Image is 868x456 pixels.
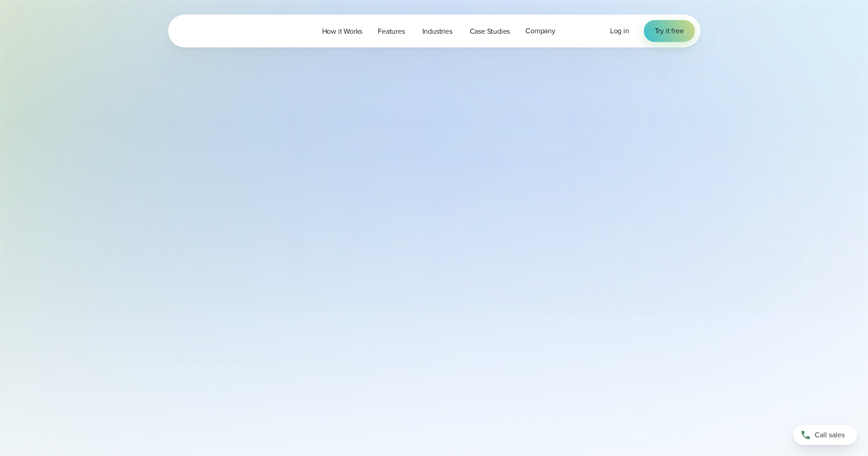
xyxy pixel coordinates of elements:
span: Call sales [815,430,845,440]
span: Case Studies [470,26,510,37]
a: Call sales [793,425,857,445]
span: How it Works [322,26,363,37]
span: Company [525,26,555,36]
span: Try it free [655,26,684,36]
a: Case Studies [462,22,518,41]
span: Features [378,26,405,37]
a: Log in [610,26,629,36]
a: Try it free [644,20,695,42]
a: How it Works [314,22,370,41]
span: Industries [422,26,452,37]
